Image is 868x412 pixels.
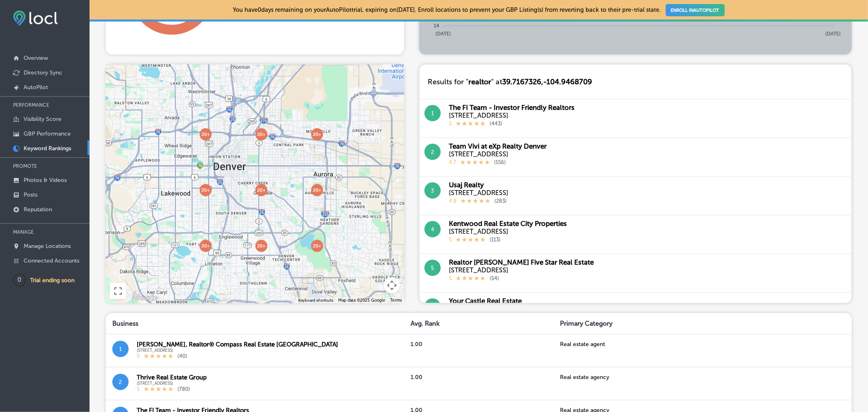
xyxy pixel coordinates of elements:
[404,313,553,334] div: Avg. Rank
[338,298,385,303] span: Map data ©2025 Google
[553,313,852,334] div: Primary Category
[233,6,724,13] p: You have 0 days remaining on your AutoPilot trial, expiring on [DATE] . Enroll locations to preve...
[449,275,452,283] p: 5
[449,237,452,244] p: 5
[137,374,207,381] div: Thrive Real Estate Group
[424,105,441,121] button: 1
[494,159,506,167] p: ( 156 )
[424,221,441,237] button: 4
[13,11,58,26] img: fda3e92497d09a02dc62c9cd864e3231.png
[24,145,71,152] p: Keyword Rankings
[132,293,159,303] a: Open this area in Google Maps (opens a new window)
[424,260,441,276] button: 5
[449,258,594,266] div: Realtor [PERSON_NAME] Five Star Real Estate
[490,275,499,283] p: ( 54 )
[390,298,402,303] a: Terms
[24,257,79,264] p: Connected Accounts
[137,348,338,353] div: [STREET_ADDRESS]
[449,189,508,197] div: [STREET_ADDRESS]
[468,77,491,86] span: realtor
[420,65,600,99] div: Results for " " at
[24,177,67,184] p: Photos & Videos
[24,243,71,250] p: Manage Locations
[460,158,490,167] div: 4.7 Stars
[449,297,522,305] div: Your Castle Real Estate
[490,121,502,128] p: ( 443 )
[137,341,338,348] div: [PERSON_NAME], Realtor® Compass Real Estate [GEOGRAPHIC_DATA]
[24,206,52,213] p: Reputation
[449,219,567,228] div: Kentwood Real Estate City Properties
[666,4,725,16] a: ENROLL INAUTOPILOT
[456,235,485,244] div: 5 Stars
[24,116,61,123] p: Visibility Score
[24,55,48,61] p: Overview
[112,374,129,390] button: 2
[404,334,553,367] div: 1.00
[449,159,456,167] p: 4.7
[24,84,48,91] p: AutoPilot
[553,367,852,400] div: Real estate agency
[137,353,140,360] p: 5
[502,77,592,86] span: 39.7167326 , -104.9468709
[424,298,441,315] button: 6
[137,381,207,386] div: [STREET_ADDRESS]
[449,266,594,274] div: [STREET_ADDRESS]
[112,341,129,357] button: 1
[449,112,575,119] div: [STREET_ADDRESS]
[424,144,441,160] button: 2
[449,181,508,189] div: Usaj Realty
[449,103,575,112] div: The FI Team - Investor Friendly Realtors
[144,386,173,393] div: 5 Stars
[449,150,547,158] div: [STREET_ADDRESS]
[456,274,485,283] div: 5 Stars
[404,367,553,400] div: 1.00
[298,298,333,303] button: Keyboard shortcuts
[449,228,567,235] div: [STREET_ADDRESS]
[177,353,187,360] p: ( 40 )
[137,386,140,393] p: 5
[384,277,400,294] button: Map camera controls
[106,313,404,334] div: Business
[456,119,485,128] div: 5 Stars
[177,386,190,393] p: ( 780 )
[132,293,159,303] img: Google
[449,121,452,128] p: 5
[494,198,507,205] p: ( 283 )
[30,277,74,284] p: Trial ending soon
[110,283,126,299] button: Toggle fullscreen view
[24,69,62,76] p: Directory Sync
[24,130,71,137] p: GBP Performance
[24,191,37,198] p: Posts
[17,276,22,283] text: 0
[449,198,457,205] p: 4.8
[424,182,441,199] button: 3
[461,197,490,205] div: 4.8 Stars
[553,334,852,367] div: Real estate agent
[490,237,501,244] p: ( 113 )
[449,142,547,150] div: Team Vivi at eXp Realty Denver
[144,353,173,360] div: 5 Stars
